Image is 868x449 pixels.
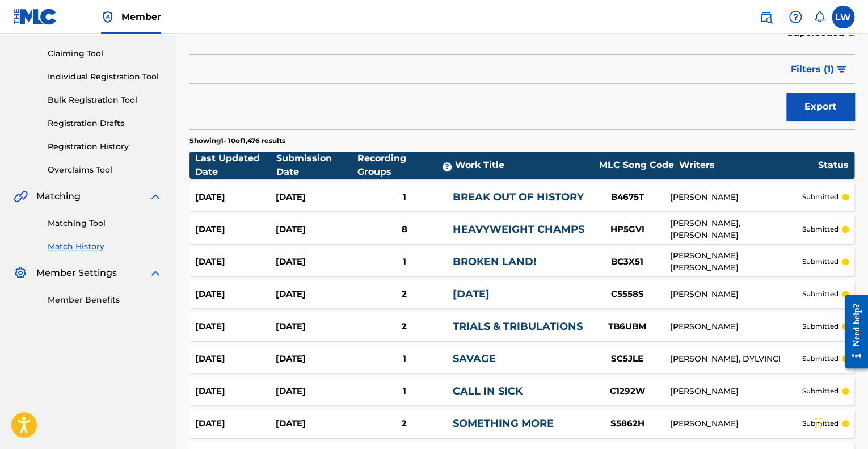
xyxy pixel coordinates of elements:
span: Matching [36,190,81,203]
div: [DATE] [195,320,276,333]
div: SC5JLE [585,353,670,366]
span: Member Settings [36,266,117,280]
span: Filters ( 1 ) [791,62,834,76]
a: Registration Drafts [48,118,162,129]
div: Help [784,6,807,28]
div: Notifications [814,11,825,23]
div: 2 [356,417,453,430]
div: [PERSON_NAME] [670,321,802,333]
span: Member [121,10,161,23]
p: submitted [802,289,838,299]
div: [DATE] [276,385,356,398]
img: filter [837,66,846,73]
a: Bulk Registration Tool [48,94,162,106]
div: TB6UBM [585,320,670,333]
div: [DATE] [195,191,276,204]
div: User Menu [832,6,854,28]
div: Submission Date [276,152,357,179]
div: 1 [356,385,453,398]
a: Public Search [755,6,777,28]
img: search [759,10,773,24]
div: 1 [356,255,453,268]
div: [DATE] [276,223,356,236]
a: Overclaims Tool [48,164,162,176]
a: Member Benefits [48,294,162,306]
div: [PERSON_NAME] [670,385,802,397]
div: C1292W [585,385,670,398]
div: Work Title [455,158,594,172]
div: MLC Song Code [594,158,679,172]
div: C5558S [585,288,670,301]
a: HEAVYWEIGHT CHAMPS [453,223,584,236]
div: Last Updated Date [195,152,276,179]
div: B4675T [585,191,670,204]
a: TRIALS & TRIBULATIONS [453,320,583,333]
img: Top Rightsholder [101,10,115,24]
p: submitted [802,257,838,267]
div: [DATE] [276,353,356,366]
div: Status [818,158,849,172]
p: submitted [802,224,838,234]
img: expand [149,190,162,203]
p: Showing 1 - 10 of 1,476 results [189,136,285,146]
div: [DATE] [195,353,276,366]
div: HP5GVI [585,223,670,236]
div: Drag [815,406,821,440]
a: [DATE] [453,288,490,300]
a: Matching Tool [48,217,162,229]
div: [DATE] [195,417,276,430]
div: 2 [356,288,453,301]
a: SOMETHING MORE [453,417,554,430]
img: Matching [14,190,28,203]
div: [DATE] [276,417,356,430]
div: [PERSON_NAME] [670,288,802,300]
div: [DATE] [195,223,276,236]
a: Registration History [48,141,162,153]
p: submitted [802,321,838,331]
div: 8 [356,223,453,236]
div: [DATE] [195,288,276,301]
p: submitted [802,354,838,364]
div: 1 [356,191,453,204]
p: submitted [802,192,838,202]
div: [DATE] [276,288,356,301]
div: Recording Groups [357,152,455,179]
a: BREAK OUT OF HISTORY [453,191,584,203]
div: [PERSON_NAME] [670,418,802,430]
p: submitted [802,418,838,429]
div: [DATE] [276,320,356,333]
a: SAVAGE [453,353,496,365]
img: Member Settings [14,266,27,280]
div: BC3X51 [585,255,670,268]
a: Match History [48,241,162,253]
p: submitted [802,386,838,396]
span: ? [443,162,452,171]
img: help [789,10,802,24]
div: [PERSON_NAME], DYLVINCI [670,353,802,365]
div: [PERSON_NAME], [PERSON_NAME] [670,217,802,241]
button: Filters (1) [784,55,854,83]
a: Claiming Tool [48,48,162,60]
div: [DATE] [195,385,276,398]
div: [PERSON_NAME] [PERSON_NAME] [670,250,802,274]
a: BROKEN LAND! [453,255,536,268]
img: expand [149,266,162,280]
div: S5862H [585,417,670,430]
iframe: Resource Center [836,286,868,377]
div: 1 [356,353,453,366]
div: Writers [679,158,818,172]
img: MLC Logo [14,9,57,25]
iframe: Chat Widget [811,395,868,449]
div: [DATE] [276,255,356,268]
a: Individual Registration Tool [48,71,162,83]
button: Export [786,93,854,121]
div: 2 [356,320,453,333]
div: [DATE] [276,191,356,204]
a: CALL IN SICK [453,385,523,397]
div: [PERSON_NAME] [670,191,802,203]
div: [DATE] [195,255,276,268]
